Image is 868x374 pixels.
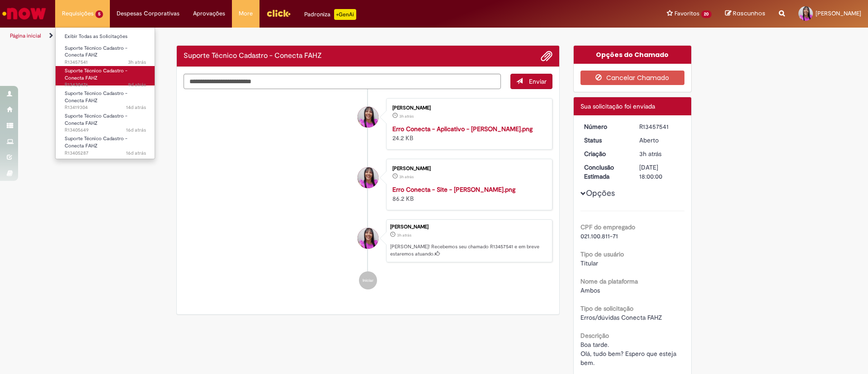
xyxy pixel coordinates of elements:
[56,134,155,153] a: Aberto R13405287 : Suporte Técnico Cadastro - Conecta FAHZ
[128,59,146,66] time: 28/08/2025 12:19:27
[56,66,155,85] a: Aberto R13430476 : Suporte Técnico Cadastro - Conecta FAHZ
[577,136,633,145] dt: Status
[62,9,94,18] span: Requisições
[7,28,572,44] ul: Trilhas de página
[580,223,635,231] b: CPF do empregado
[390,243,547,257] p: [PERSON_NAME]! Recebemos seu chamado R13457541 e em breve estaremos atuando.
[639,150,661,158] time: 28/08/2025 12:19:26
[390,224,547,230] div: [PERSON_NAME]
[529,77,547,85] span: Enviar
[541,50,552,62] button: Adicionar anexos
[392,166,543,171] div: [PERSON_NAME]
[358,107,378,128] div: Lauane Laissa De Oliveira
[65,127,146,134] span: R13405649
[399,114,414,119] time: 28/08/2025 12:19:17
[639,122,681,131] div: R13457541
[65,45,127,59] span: Suporte Técnico Cadastro - Conecta FAHZ
[725,9,765,18] a: Rascunhos
[733,9,765,18] span: Rascunhos
[639,150,661,158] span: 3h atrás
[126,150,146,156] span: 16d atrás
[580,277,638,285] b: Nome da plataforma
[126,127,146,133] time: 12/08/2025 17:38:11
[675,9,699,18] span: Favoritos
[10,32,41,39] a: Página inicial
[128,81,146,88] span: 9d atrás
[184,52,322,60] h2: Suporte Técnico Cadastro - Conecta FAHZ Histórico de tíquete
[334,9,356,20] p: +GenAi
[580,331,609,340] b: Descrição
[397,232,411,238] span: 3h atrás
[510,74,552,89] button: Enviar
[580,250,624,258] b: Tipo de usuário
[399,174,414,180] span: 3h atrás
[95,10,103,18] span: 5
[397,232,411,238] time: 28/08/2025 12:19:26
[580,304,633,312] b: Tipo de solicitação
[65,90,127,104] span: Suporte Técnico Cadastro - Conecta FAHZ
[65,104,146,111] span: R13419304
[392,185,543,203] div: 86.2 KB
[126,127,146,133] span: 16d atrás
[56,32,155,42] a: Exibir Todas as Solicitações
[580,313,662,322] span: Erros/dúvidas Conecta FAHZ
[574,46,692,64] div: Opções do Chamado
[580,286,600,294] span: Ambos
[399,114,414,119] span: 3h atrás
[184,74,501,89] textarea: Digite sua mensagem aqui...
[639,136,681,145] div: Aberto
[128,59,146,66] span: 3h atrás
[358,167,378,188] div: Lauane Laissa De Oliveira
[65,113,127,127] span: Suporte Técnico Cadastro - Conecta FAHZ
[126,104,146,111] span: 14d atrás
[580,232,618,240] span: 021.100.811-71
[1,5,47,23] img: ServiceNow
[126,150,146,156] time: 12/08/2025 16:53:42
[304,9,356,20] div: Padroniza
[266,6,291,20] img: click_logo_yellow_360x200.png
[392,125,533,133] a: Erro Conecta - Aplicativo - [PERSON_NAME].png
[193,9,225,18] span: Aprovações
[56,43,155,63] a: Aberto R13457541 : Suporte Técnico Cadastro - Conecta FAHZ
[117,9,179,18] span: Despesas Corporativas
[701,10,712,18] span: 20
[65,150,146,157] span: R13405287
[56,89,155,108] a: Aberto R13419304 : Suporte Técnico Cadastro - Conecta FAHZ
[65,81,146,89] span: R13430476
[580,71,685,85] button: Cancelar Chamado
[577,149,633,158] dt: Criação
[399,174,414,180] time: 28/08/2025 12:19:16
[639,163,681,181] div: [DATE] 18:00:00
[577,122,633,131] dt: Número
[816,9,861,17] span: [PERSON_NAME]
[184,89,552,299] ul: Histórico de tíquete
[184,219,552,263] li: Lauane Laissa De Oliveira
[126,104,146,111] time: 14/08/2025 20:00:44
[577,163,633,181] dt: Conclusão Estimada
[580,102,655,110] span: Sua solicitação foi enviada
[128,81,146,88] time: 19/08/2025 20:26:51
[65,135,127,149] span: Suporte Técnico Cadastro - Conecta FAHZ
[392,105,543,111] div: [PERSON_NAME]
[358,228,378,249] div: Lauane Laissa De Oliveira
[239,9,253,18] span: More
[392,124,543,142] div: 24.2 KB
[65,59,146,66] span: R13457541
[392,185,515,194] a: Erro Conecta - Site - [PERSON_NAME].png
[65,67,127,81] span: Suporte Técnico Cadastro - Conecta FAHZ
[55,27,155,159] ul: Requisições
[580,259,598,267] span: Titular
[639,149,681,158] div: 28/08/2025 12:19:26
[56,111,155,131] a: Aberto R13405649 : Suporte Técnico Cadastro - Conecta FAHZ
